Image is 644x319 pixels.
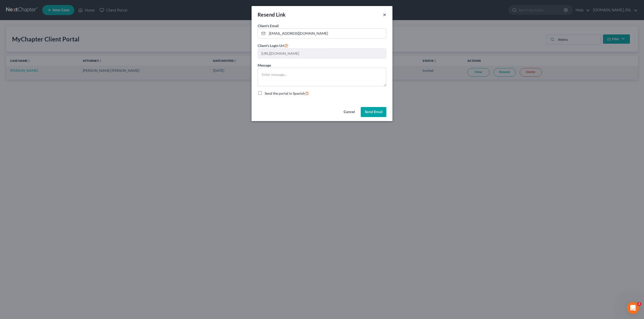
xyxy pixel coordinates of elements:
label: Client's Login Url [258,42,288,48]
iframe: Intercom live chat [627,302,639,314]
div: Resend Link [258,11,286,18]
button: Cancel [340,107,359,117]
span: Send the portal in Spanish [265,91,305,95]
span: Client's Email [258,24,279,28]
button: × [383,12,386,18]
label: Message [258,63,271,68]
button: Send Email [361,107,386,117]
span: 2 [637,302,641,306]
input: Enter email... [267,29,386,38]
input: -- [258,49,386,58]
